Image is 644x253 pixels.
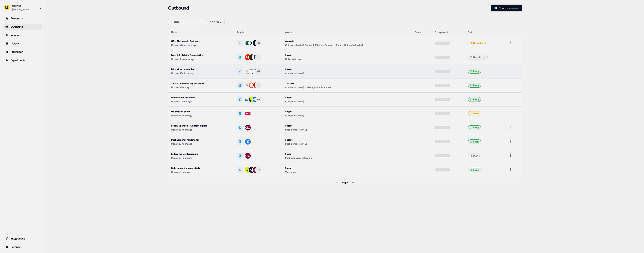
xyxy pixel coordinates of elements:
button: New experience [491,5,522,11]
div: Updated 48 seconds ago [171,43,231,47]
button: Userled[PERSON_NAME] [3,3,43,12]
div: LinkedIn Square [285,57,409,61]
div: Attribution [5,50,40,54]
div: Userled [12,4,29,8]
div: Post-demo follow-up [285,142,409,146]
div: Post Demo for Axidxhange [171,138,231,142]
div: Updated 1 hour ago [171,86,231,89]
div: Outreach (Starter) [285,100,409,103]
a: Go to Inbound [3,32,43,38]
div: Updated 3 hours ago [171,142,231,146]
div: Generating [468,41,486,45]
div: Updated 3 hours ago [171,128,231,132]
div: + 6 [257,168,260,172]
th: Targets [234,28,282,36]
div: 1 asset [285,67,409,71]
div: Outreach (Starter) [285,114,409,118]
div: Post-discovery follow-up [285,156,409,160]
a: Go to experiments [3,57,43,63]
div: 1 asset [285,152,409,156]
div: Microsites outreach v2 [171,67,231,71]
div: LinkedIn ads outreach [171,96,231,99]
div: 1 asset [285,53,409,57]
div: Ready [468,168,481,172]
div: Ready [468,97,481,102]
div: Updated 3 hours ago [171,170,231,174]
div: Ready [468,83,481,88]
div: Sana Commerce key accounts [171,82,231,85]
a: Go to outbound experience [3,24,43,30]
div: GC - No LinkedIn Outreach [171,39,231,43]
div: Page 1 [342,181,348,184]
div: Library [5,42,40,45]
div: Settings [5,245,40,249]
a: Go to integrations [3,235,43,242]
a: Go to attribution [3,49,43,55]
th: Name [168,28,234,36]
div: Updated 3 hours ago [171,156,231,160]
div: Draft [468,154,480,158]
div: 1 asset [285,138,409,142]
div: + 1 [258,55,259,59]
div: 4 assets [285,39,409,43]
div: Ready [468,69,481,74]
div: 1 asset [285,96,409,99]
div: No email or phone [171,110,231,114]
div: Experiments [5,58,40,62]
div: Field marketing case study [171,166,231,170]
div: 1 asset [285,110,409,114]
div: Ready [468,139,481,144]
a: Go to integrations [3,244,43,250]
div: Follow Up Disco - Content Square [171,124,231,128]
div: Post-demo follow-up [285,128,409,132]
div: + 14 [257,70,260,73]
div: Outbound [5,25,40,29]
div: Prospects [5,16,40,20]
th: Engagement [432,28,465,36]
a: Go to prospects [3,15,43,21]
div: 1 asset [285,124,409,128]
button: 0 Filters [208,19,225,25]
div: Outreach (Starter), Webinar, LinkedIn Square [285,86,409,89]
th: Assets [282,28,412,36]
div: 1 asset [285,166,409,170]
div: + 12 [257,98,260,101]
div: Issues [468,111,480,116]
th: Owner [412,28,432,36]
div: Web page [285,170,409,174]
div: + 1 [258,84,259,87]
div: Follow-up Contensquare [171,152,231,156]
div: Updated 3 hours ago [171,114,231,118]
div: Updated 17 minutes ago [171,71,231,75]
div: Updated 7 minutes ago [171,57,231,61]
div: Ready [468,125,481,130]
div: Outreach (Starter), Outreach (Starter), Outreach (Starter), Outreach (Starter) [285,43,409,47]
div: 3 assets [285,82,409,85]
div: Unconfigured [468,55,488,59]
h3: Outbound [168,5,189,11]
div: + 90 [257,41,260,45]
div: Integrations [5,237,40,240]
div: Outreach (Starter) [285,71,409,75]
th: Status [465,28,505,36]
div: [PERSON_NAME] [12,8,29,11]
div: Inbound [5,33,40,37]
div: Updated 2 hours ago [171,100,231,103]
div: ZoomInfo Ads for Presentation [171,53,231,57]
a: Go to templates [3,40,43,46]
